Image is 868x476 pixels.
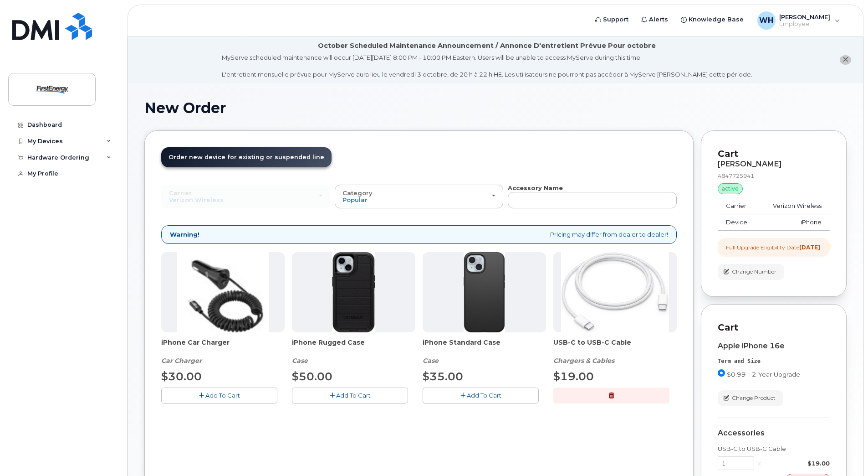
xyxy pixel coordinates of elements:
span: USB-C to USB-C Cable [553,338,677,356]
div: iPhone Car Charger [161,338,285,365]
div: $19.00 [765,459,830,468]
iframe: Messenger Launcher [828,436,861,469]
button: Add To Cart [423,388,539,404]
div: MyServe scheduled maintenance will occur [DATE][DATE] 8:00 PM - 10:00 PM Eastern. Users will be u... [222,53,752,79]
div: x [754,459,765,468]
img: iphonesecg.jpg [177,252,269,332]
button: Change Product [718,390,783,406]
div: USB-C to USB-C Cable [553,338,677,365]
em: Case [423,357,439,365]
div: active [718,183,743,194]
span: Popular [342,196,368,203]
span: $50.00 [292,370,332,383]
div: [PERSON_NAME] [718,160,830,168]
div: October Scheduled Maintenance Announcement / Annonce D'entretient Prévue Pour octobre [318,41,656,51]
span: Order new device for existing or suspended line [168,154,324,160]
span: iPhone Car Charger [161,338,285,356]
td: Carrier [718,198,759,214]
span: Category [342,189,373,197]
span: iPhone Rugged Case [292,338,415,356]
em: Chargers & Cables [553,357,614,365]
span: $30.00 [161,370,202,383]
td: Device [718,214,759,231]
span: $19.00 [553,370,594,383]
span: Add To Cart [336,392,371,399]
div: Pricing may differ from dealer to dealer! [161,225,677,244]
input: $0.99 - 2 Year Upgrade [718,369,725,377]
div: Term and Size [718,357,830,365]
span: $35.00 [423,370,463,383]
p: Cart [718,147,830,160]
span: Change Number [732,268,776,276]
p: Cart [718,321,830,334]
strong: Warning! [170,230,199,239]
img: USB-C.jpg [561,252,669,332]
img: Defender.jpg [332,252,375,332]
img: Symmetry.jpg [464,252,505,332]
span: Add To Cart [467,392,501,399]
button: Category Popular [335,185,504,208]
span: iPhone Standard Case [423,338,546,356]
button: Add To Cart [292,388,408,404]
strong: [DATE] [799,244,820,251]
span: Change Product [732,394,776,402]
td: Verizon Wireless [759,198,830,214]
div: USB-C to USB-C Cable [718,445,830,453]
em: Car Charger [161,357,202,365]
span: Add To Cart [205,392,240,399]
div: Apple iPhone 16e [718,342,830,350]
div: Full Upgrade Eligibility Date [726,243,820,251]
span: $0.99 - 2 Year Upgrade [727,371,800,378]
td: iPhone [759,214,830,231]
button: Change Number [718,264,784,280]
div: iPhone Rugged Case [292,338,415,365]
div: Accessories [718,429,830,437]
button: Add To Cart [161,388,277,404]
strong: Accessory Name [508,184,563,191]
em: Case [292,357,308,365]
h1: New Order [144,100,847,116]
div: iPhone Standard Case [423,338,546,365]
div: 4847725941 [718,172,830,180]
button: close notification [840,55,851,65]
